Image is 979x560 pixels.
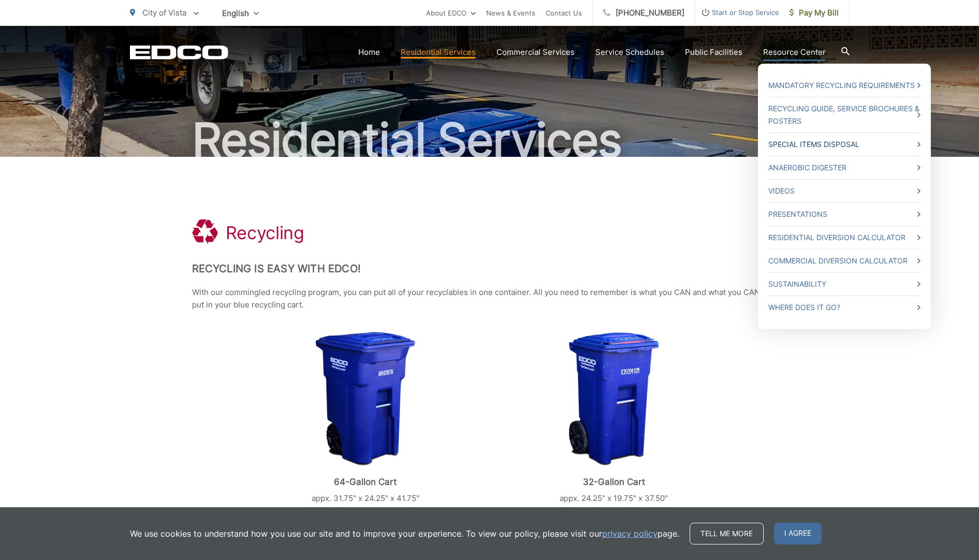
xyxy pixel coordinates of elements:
a: About EDCO [426,7,476,19]
a: Presentations [768,208,920,220]
a: Mandatory Recycling Requirements [768,79,920,92]
span: City of Vista [142,8,186,18]
p: appx. 24.25" x 19.75" x 37.50" [503,492,725,505]
p: With our commingled recycling program, you can put all of your recyclables in one container. All ... [192,286,787,311]
a: privacy policy [602,527,657,540]
p: We use cookies to understand how you use our site and to improve your experience. To view our pol... [130,527,679,540]
a: EDCD logo. Return to the homepage. [130,45,228,60]
a: Service Schedules [595,46,664,58]
h2: Residential Services [130,114,850,166]
p: appx. 31.75" x 24.25" x 41.75" [254,492,477,505]
a: Contact Us [546,7,582,19]
a: Public Facilities [685,46,742,58]
a: Sustainability [768,278,920,290]
a: Tell me more [690,523,764,544]
p: 32-Gallon Cart [503,477,725,487]
img: cart-recycling-64.png [315,332,415,466]
a: Recycling Guide, Service Brochures & Posters [768,102,920,127]
img: cart-recycling-32.png [568,332,660,466]
h2: Recycling is Easy with EDCO! [192,262,787,275]
a: Videos [768,185,920,197]
a: Commercial Services [496,46,575,58]
a: Commercial Diversion Calculator [768,255,920,267]
a: Home [358,46,380,58]
a: Where Does it Go? [768,301,920,314]
a: Special Items Disposal [768,138,920,151]
a: News & Events [486,7,535,19]
span: I agree [774,523,822,544]
h1: Recycling [226,223,304,243]
span: Pay My Bill [790,7,839,19]
p: 64-Gallon Cart [254,477,477,487]
a: Residential Services [401,46,476,58]
a: Resource Center [763,46,826,58]
a: Residential Diversion Calculator [768,231,920,244]
a: Anaerobic Digester [768,161,920,174]
span: English [214,4,267,22]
